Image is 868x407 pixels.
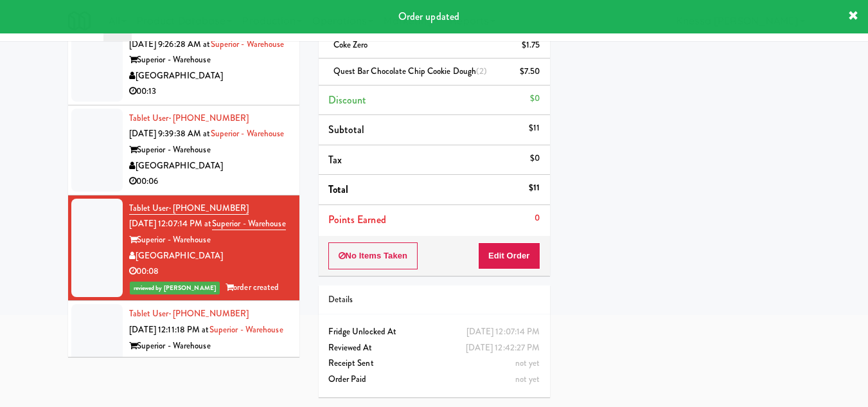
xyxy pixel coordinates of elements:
div: $11 [529,180,540,196]
div: [GEOGRAPHIC_DATA] [129,354,290,370]
div: Reviewed At [328,340,540,356]
a: Superior - Warehouse [211,38,285,50]
span: Coke Zero [333,39,368,51]
div: Superior - Warehouse [129,232,290,248]
li: Tablet User· [PHONE_NUMBER][DATE] 9:39:38 AM atSuperior - WarehouseSuperior - Warehouse[GEOGRAPHI... [68,105,299,195]
div: 00:13 [129,84,290,100]
span: order created [226,281,279,293]
div: Superior - Warehouse [129,52,290,68]
li: Tablet User· [PHONE_NUMBER][DATE] 12:11:18 PM atSuperior - WarehouseSuperior - Warehouse[GEOGRAPH... [68,301,299,406]
span: · [PHONE_NUMBER] [169,112,249,124]
div: Details [328,292,540,308]
div: Superior - Warehouse [129,142,290,158]
span: [DATE] 9:39:38 AM at [129,127,211,140]
div: Superior - Warehouse [129,338,290,354]
button: Edit Order [478,242,540,269]
div: [GEOGRAPHIC_DATA] [129,248,290,264]
span: · [PHONE_NUMBER] [169,202,249,214]
span: Total [328,182,349,197]
span: [DATE] 12:11:18 PM at [129,323,209,336]
span: [DATE] 9:26:28 AM at [129,38,211,50]
span: Subtotal [328,122,365,137]
span: not yet [515,357,540,369]
button: No Items Taken [328,242,418,269]
div: [DATE] 12:07:14 PM [466,324,540,340]
span: reviewed by [PERSON_NAME] [130,282,220,294]
div: $0 [530,150,540,167]
div: 00:06 [129,174,290,190]
li: Tablet User· [PHONE_NUMBER][DATE] 9:26:28 AM atSuperior - WarehouseSuperior - Warehouse[GEOGRAPHI... [68,15,299,105]
a: Superior - Warehouse [211,127,285,140]
span: Order updated [398,9,459,24]
span: · [PHONE_NUMBER] [169,307,249,320]
div: Order Paid [328,372,540,388]
span: Tax [328,152,342,167]
a: Tablet User· [PHONE_NUMBER] [129,202,249,215]
div: $7.50 [520,64,540,80]
div: $0 [530,91,540,107]
span: [DATE] 12:07:14 PM at [129,217,212,230]
a: Tablet User· [PHONE_NUMBER] [129,307,249,320]
a: Tablet User· [PHONE_NUMBER] [129,112,249,124]
div: [GEOGRAPHIC_DATA] [129,158,290,174]
div: Fridge Unlocked At [328,324,540,340]
a: Superior - Warehouse [209,323,283,336]
div: $11 [529,120,540,136]
span: (2) [476,65,487,77]
span: not yet [515,373,540,385]
li: Tablet User· [PHONE_NUMBER][DATE] 12:07:14 PM atSuperior - WarehouseSuperior - Warehouse[GEOGRAPH... [68,195,299,302]
div: Receipt Sent [328,356,540,372]
div: 0 [535,210,540,226]
div: $1.75 [522,37,540,53]
a: Superior - Warehouse [212,217,286,230]
span: Points Earned [328,212,386,227]
div: [GEOGRAPHIC_DATA] [129,68,290,84]
span: Quest Bar Chocolate Chip Cookie Dough [333,65,488,77]
div: [DATE] 12:42:27 PM [466,340,540,356]
div: 00:08 [129,264,290,280]
span: Discount [328,93,367,107]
